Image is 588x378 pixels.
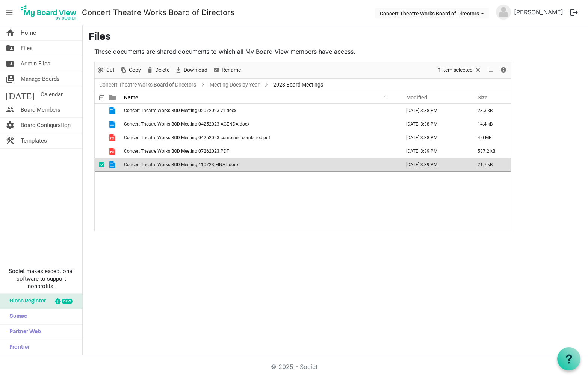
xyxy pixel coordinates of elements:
[122,144,398,158] td: Concert Theatre Works BOD Meeting 07262023.PDF is template cell column header Name
[94,47,511,56] p: These documents are shared documents to which all My Board View members have access.
[6,56,15,71] span: folder_shared
[122,104,398,117] td: Concert Theatre Works BOD Meeting 02072023 v1.docx is template cell column header Name
[95,104,104,117] td: checkbox
[18,3,82,22] a: My Board View Logo
[470,158,511,172] td: 21.7 kB is template cell column header Size
[183,65,208,75] span: Download
[497,62,510,78] div: Details
[437,65,483,75] button: Selection
[208,80,261,90] a: Meeting Docs by Year
[470,144,511,158] td: 587.2 kB is template cell column header Size
[6,87,35,102] span: [DATE]
[41,87,63,102] span: Calendar
[98,80,198,90] a: Concert Theatre Works Board of Directors
[6,309,27,324] span: Sumac
[122,117,398,131] td: Concert Theatre Works BOD Meeting 04252023 AGENDA.docx is template cell column header Name
[398,144,470,158] td: October 25, 2024 3:39 PM column header Modified
[172,62,210,78] div: Download
[145,65,171,75] button: Delete
[21,25,36,40] span: Home
[406,94,427,100] span: Modified
[104,144,122,158] td: is template cell column header type
[271,363,317,370] a: © 2025 - Societ
[89,31,582,44] h3: Files
[21,56,50,71] span: Admin Files
[398,131,470,144] td: October 25, 2024 3:38 PM column header Modified
[470,131,511,144] td: 4.0 MB is template cell column header Size
[122,158,398,172] td: Concert Theatre Works BOD Meeting 110723 FINAL.docx is template cell column header Name
[499,65,509,75] button: Details
[62,299,73,304] div: new
[154,65,170,75] span: Delete
[2,5,17,20] span: menu
[470,117,511,131] td: 14.4 kB is template cell column header Size
[437,65,473,75] span: 1 item selected
[210,62,243,78] div: Rename
[174,65,209,75] button: Download
[96,65,116,75] button: Cut
[6,71,15,87] span: switch_account
[21,41,33,56] span: Files
[375,8,489,18] button: Concert Theatre Works Board of Directors dropdownbutton
[435,62,484,78] div: Clear selection
[124,135,270,140] span: Concert Theatre Works BOD Meeting 04252023-combined-combined.pdf
[221,65,242,75] span: Rename
[6,118,15,133] span: settings
[18,3,79,22] img: My Board View Logo
[398,104,470,117] td: October 25, 2024 3:38 PM column header Modified
[3,267,79,290] span: Societ makes exceptional software to support nonprofits.
[104,104,122,117] td: is template cell column header type
[117,62,144,78] div: Copy
[95,158,104,172] td: checkbox
[6,340,30,355] span: Frontier
[484,62,497,78] div: View
[21,118,71,133] span: Board Configuration
[6,325,41,340] span: Partner Web
[144,62,172,78] div: Delete
[6,25,15,40] span: home
[95,117,104,131] td: checkbox
[104,131,122,144] td: is template cell column header type
[124,121,249,127] span: Concert Theatre Works BOD Meeting 04252023 AGENDA.docx
[124,108,236,113] span: Concert Theatre Works BOD Meeting 02072023 v1.docx
[124,162,239,167] span: Concert Theatre Works BOD Meeting 110723 FINAL.docx
[511,5,566,20] a: [PERSON_NAME]
[106,65,115,75] span: Cut
[119,65,142,75] button: Copy
[6,41,15,56] span: folder_shared
[82,5,234,20] a: Concert Theatre Works Board of Directors
[6,102,15,117] span: people
[21,71,60,87] span: Manage Boards
[95,131,104,144] td: checkbox
[566,5,582,20] button: logout
[272,80,325,90] span: 2023 Board Meetings
[398,158,470,172] td: October 25, 2024 3:39 PM column header Modified
[6,133,15,148] span: construction
[104,117,122,131] td: is template cell column header type
[470,104,511,117] td: 23.3 kB is template cell column header Size
[104,158,122,172] td: is template cell column header type
[128,65,142,75] span: Copy
[124,94,138,100] span: Name
[95,62,117,78] div: Cut
[212,65,242,75] button: Rename
[398,117,470,131] td: October 25, 2024 3:38 PM column header Modified
[6,294,46,309] span: Glass Register
[486,65,495,75] button: View dropdownbutton
[496,5,511,20] img: no-profile-picture.svg
[122,131,398,144] td: Concert Theatre Works BOD Meeting 04252023-combined-combined.pdf is template cell column header Name
[21,133,47,148] span: Templates
[124,149,229,154] span: Concert Theatre Works BOD Meeting 07262023.PDF
[478,94,488,100] span: Size
[95,144,104,158] td: checkbox
[21,102,60,117] span: Board Members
